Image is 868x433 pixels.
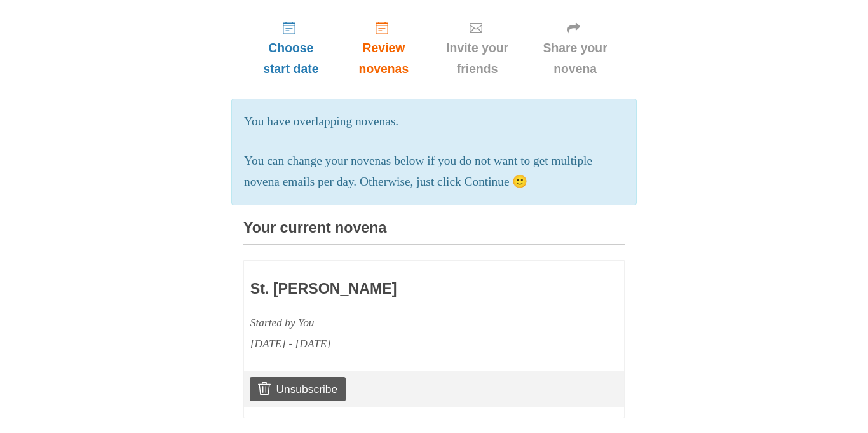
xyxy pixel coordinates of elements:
[442,38,513,79] span: Invite your friends
[256,38,326,79] span: Choose start date
[538,38,612,79] span: Share your novena
[244,151,624,193] p: You can change your novenas below if you do not want to get multiple novena emails per day. Other...
[339,10,429,86] a: Review novenas
[526,10,625,86] a: Share your novena
[250,312,544,333] div: Started by You
[351,38,416,79] span: Review novenas
[243,220,625,245] h3: Your current novena
[429,10,526,86] a: Invite your friends
[250,377,346,401] a: Unsubscribe
[250,281,544,298] h3: St. [PERSON_NAME]
[250,333,544,354] div: [DATE] - [DATE]
[244,111,624,132] p: You have overlapping novenas.
[243,10,339,86] a: Choose start date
